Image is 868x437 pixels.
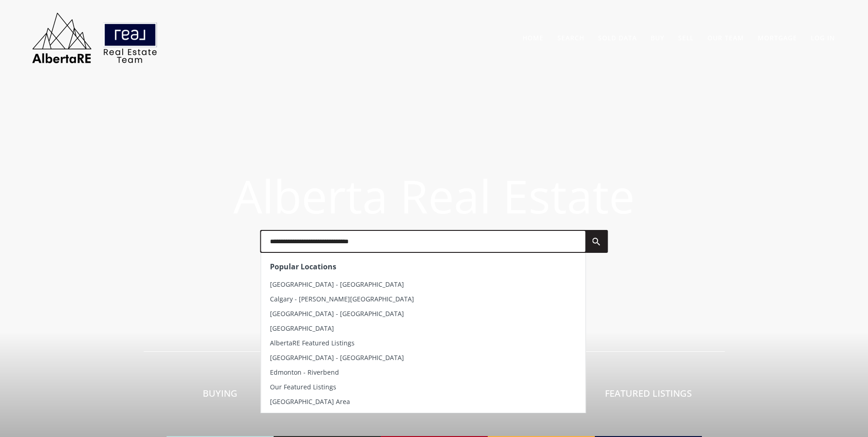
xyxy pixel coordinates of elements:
[523,33,544,42] a: Home
[270,368,339,377] span: Edmonton - Riverbend
[651,33,664,42] a: Buy
[270,353,404,362] span: [GEOGRAPHIC_DATA] - [GEOGRAPHIC_DATA]
[707,33,744,42] a: Our Team
[26,9,163,66] img: AlbertaRE Real Estate Team | Real Broker
[270,339,355,347] span: AlbertaRE Featured Listings
[557,33,584,42] a: Search
[270,397,350,406] span: [GEOGRAPHIC_DATA] Area
[811,33,835,42] a: Log In
[270,309,404,318] span: [GEOGRAPHIC_DATA] - [GEOGRAPHIC_DATA]
[270,382,336,391] span: Our Featured Listings
[270,324,334,333] span: [GEOGRAPHIC_DATA]
[270,262,336,272] strong: Popular Locations
[270,295,414,303] span: Calgary - [PERSON_NAME][GEOGRAPHIC_DATA]
[758,33,797,42] a: Mortgage
[605,387,692,399] span: Featured Listings
[203,387,237,399] span: Buying
[270,280,404,289] span: [GEOGRAPHIC_DATA] - [GEOGRAPHIC_DATA]
[598,33,637,42] a: Sold Data
[595,355,702,437] a: Featured Listings
[678,33,694,42] a: Sell
[167,355,274,437] a: Buying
